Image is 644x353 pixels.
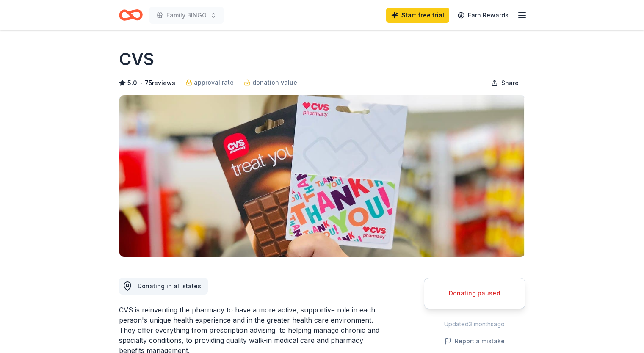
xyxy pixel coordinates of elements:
[127,78,137,88] span: 5.0
[166,10,207,20] span: Family BINGO
[149,7,224,24] button: Family BINGO
[424,319,525,329] div: Updated 3 months ago
[194,77,234,88] span: approval rate
[386,8,449,23] a: Start free trial
[501,78,519,88] span: Share
[119,47,154,71] h1: CVS
[244,77,297,88] a: donation value
[434,288,515,298] div: Donating paused
[445,336,505,346] button: Report a mistake
[139,80,142,86] span: •
[145,78,175,88] button: 75reviews
[138,282,201,290] span: Donating in all states
[252,77,297,88] span: donation value
[119,5,143,25] a: Home
[453,8,514,23] a: Earn Rewards
[185,77,234,88] a: approval rate
[484,74,525,91] button: Share
[119,95,525,257] img: Image for CVS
